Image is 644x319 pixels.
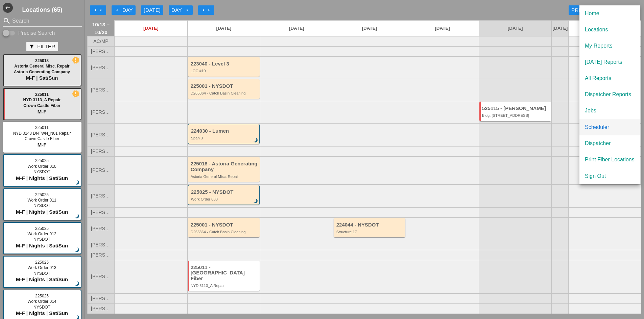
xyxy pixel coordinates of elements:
[3,17,11,25] i: search
[91,274,111,279] span: [PERSON_NAME]
[260,21,333,36] a: [DATE]
[585,90,635,99] div: Dispatcher Reports
[191,91,258,95] div: D265364 - Catch Basin Cleaning
[91,210,111,215] span: [PERSON_NAME]
[482,106,550,111] div: 525115 - [PERSON_NAME]
[73,91,79,97] i: new_releases
[191,69,258,73] div: LOC #10
[25,136,59,141] span: Crown Castle Fiber
[3,3,13,13] button: Shrink Sidebar
[91,65,111,70] span: [PERSON_NAME]
[12,16,72,26] input: Search
[93,39,108,44] span: AC/MP
[579,54,640,70] a: [DATE] Reports
[336,230,404,234] div: Structure 17
[16,175,68,181] span: M-F | Nights | Sat/Sun
[201,7,206,13] i: arrow_right
[585,123,635,131] div: Scheduler
[206,7,212,13] i: arrow_right
[191,265,258,282] div: 225011 - [GEOGRAPHIC_DATA] Fiber
[16,209,68,215] span: M-F | Nights | Sat/Sun
[91,193,111,198] span: [PERSON_NAME]
[91,168,111,173] span: [PERSON_NAME]
[27,198,56,203] span: Work Order 011
[74,213,81,220] i: brightness_3
[579,135,640,152] a: Dispatcher
[35,158,49,163] span: 225025
[91,306,111,311] span: [PERSON_NAME]
[333,21,406,36] a: [DATE]
[579,22,640,38] a: Locations
[14,64,69,69] span: Astoria General Misc. Repair
[91,242,111,247] span: [PERSON_NAME]
[185,7,190,13] i: arrow_right
[585,156,635,164] div: Print Fiber Locations
[91,110,111,115] span: [PERSON_NAME]
[23,98,61,102] span: NYD 3113_A Repair
[191,136,258,140] div: Span 3
[27,265,56,270] span: Work Order 013
[191,189,258,195] div: 225025 - NYSDOT
[141,5,163,15] button: [DATE]
[35,294,49,298] span: 225025
[91,49,111,54] span: [PERSON_NAME]
[35,192,49,197] span: 225025
[91,149,111,154] span: [PERSON_NAME]
[579,38,640,54] a: My Reports
[144,6,161,14] div: [DATE]
[585,9,635,18] div: Home
[16,310,68,316] span: M-F | Nights | Sat/Sun
[93,7,98,13] i: arrow_left
[16,276,68,282] span: M-F | Nights | Sat/Sun
[336,222,404,228] div: 224044 - NYSDOT
[38,142,47,148] span: M-F
[482,113,550,117] div: Bldg. 300 E. 46th Street
[191,61,258,67] div: 223040 - Level 3
[35,58,49,63] span: 225018
[191,230,258,234] div: D265364 - Catch Basin Cleaning
[27,232,56,236] span: Work Order 012
[3,29,82,37] div: Enable Precise search to match search terms exactly.
[171,6,190,14] div: Day
[35,260,49,265] span: 225025
[35,125,49,130] span: 225011
[91,87,111,92] span: [PERSON_NAME]
[198,5,214,15] button: Move Ahead 1 Week
[91,226,111,231] span: [PERSON_NAME]
[585,107,635,115] div: Jobs
[406,21,479,36] a: [DATE]
[169,5,193,15] button: Day
[23,103,60,108] span: Crown Castle Fiber
[188,21,260,36] a: [DATE]
[579,86,640,103] a: Dispatcher Reports
[191,284,258,288] div: NYD 3113_A Repair
[585,26,635,34] div: Locations
[3,3,13,13] i: west
[112,5,136,15] button: Day
[35,92,49,97] span: 225011
[33,271,50,276] span: NYSDOT
[98,7,103,13] i: arrow_left
[191,175,258,179] div: Astoria General Misc. Repair
[579,119,640,135] a: Scheduler
[74,179,81,186] i: brightness_3
[26,75,58,81] span: M-F | Sat/Sun
[18,30,55,36] label: Precise Search
[585,172,635,180] div: Sign Out
[27,164,56,169] span: Work Order 010
[114,6,133,14] div: Day
[13,131,71,136] span: NYD 0148 DNTWN_N01 Repair
[29,43,55,51] div: Filter
[579,5,640,22] a: Home
[38,109,47,114] span: M-F
[90,5,106,15] button: Move Back 1 Week
[585,58,635,66] div: [DATE] Reports
[252,137,260,144] i: brightness_3
[26,42,58,51] button: Filter
[16,243,68,248] span: M-F | Nights | Sat/Sun
[33,203,50,208] span: NYSDOT
[191,222,258,228] div: 225001 - NYSDOT
[569,21,641,36] a: [DATE]
[191,83,258,89] div: 225001 - NYSDOT
[29,44,34,49] i: filter_alt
